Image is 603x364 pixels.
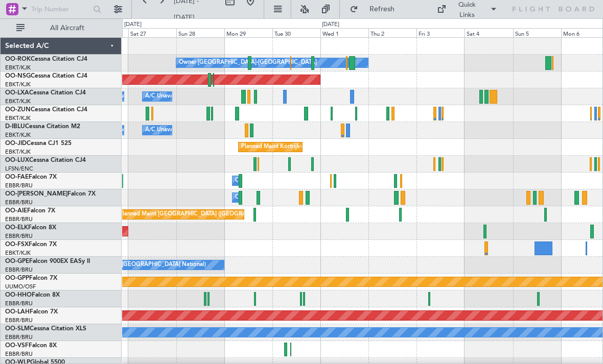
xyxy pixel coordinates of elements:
[5,191,96,197] a: OO-[PERSON_NAME]Falcon 7X
[5,191,67,197] span: OO-[PERSON_NAME]
[5,140,72,147] a: OO-JIDCessna CJ1 525
[5,215,33,223] a: EBBR/BRU
[5,309,58,315] a: OO-LAHFalcon 7X
[5,333,33,341] a: EBBR/BRU
[5,343,29,349] span: OO-VSF
[5,148,31,156] a: EBKT/KJK
[119,207,280,222] div: Planned Maint [GEOGRAPHIC_DATA] ([GEOGRAPHIC_DATA])
[360,6,403,13] span: Refresh
[272,28,320,37] div: Tue 30
[5,343,57,349] a: OO-VSFFalcon 8X
[5,98,31,105] a: EBKT/KJK
[5,317,33,324] a: EBBR/BRU
[5,309,30,315] span: OO-LAH
[5,266,33,274] a: EBBR/BRU
[11,20,111,36] button: All Aircraft
[5,56,87,62] a: OO-ROKCessna Citation CJ4
[5,275,29,281] span: OO-GPP
[5,326,86,332] a: OO-SLMCessna Citation XLS
[224,28,272,37] div: Mon 29
[235,190,305,205] div: Owner Melsbroek Air Base
[235,173,305,188] div: Owner Melsbroek Air Base
[5,182,33,189] a: EBBR/BRU
[5,283,36,290] a: UUMO/OSF
[345,1,406,17] button: Refresh
[416,28,465,37] div: Fri 3
[124,20,142,29] div: [DATE]
[5,258,90,264] a: OO-GPEFalcon 900EX EASy II
[5,208,27,214] span: OO-AIE
[5,124,25,130] span: D-IBLU
[5,232,33,240] a: EBBR/BRU
[5,249,31,257] a: EBKT/KJK
[179,55,317,70] div: Owner [GEOGRAPHIC_DATA]-[GEOGRAPHIC_DATA]
[5,208,55,214] a: OO-AIEFalcon 7X
[5,157,29,163] span: OO-LUX
[5,114,31,122] a: EBKT/KJK
[241,139,360,155] div: Planned Maint Kortrijk-[GEOGRAPHIC_DATA]
[5,275,57,281] a: OO-GPPFalcon 7X
[5,241,57,248] a: OO-FSXFalcon 7X
[5,131,31,139] a: EBKT/KJK
[5,81,31,88] a: EBKT/KJK
[5,300,33,307] a: EBBR/BRU
[5,157,86,163] a: OO-LUXCessna Citation CJ4
[5,292,32,298] span: OO-HHO
[5,56,31,62] span: OO-ROK
[128,28,176,37] div: Sat 27
[5,140,27,147] span: OO-JID
[5,292,60,298] a: OO-HHOFalcon 8X
[5,107,31,113] span: OO-ZUN
[5,225,28,231] span: OO-ELK
[5,124,80,130] a: D-IBLUCessna Citation M2
[5,107,87,113] a: OO-ZUNCessna Citation CJ4
[5,73,87,79] a: OO-NSGCessna Citation CJ4
[322,20,339,29] div: [DATE]
[513,28,561,37] div: Sun 5
[5,90,86,96] a: OO-LXACessna Citation CJ4
[5,174,29,180] span: OO-FAE
[5,64,31,71] a: EBKT/KJK
[320,28,368,37] div: Wed 1
[145,123,308,138] div: A/C Unavailable [GEOGRAPHIC_DATA]-[GEOGRAPHIC_DATA]
[5,225,56,231] a: OO-ELKFalcon 8X
[5,350,33,358] a: EBBR/BRU
[5,90,29,96] span: OO-LXA
[5,73,31,79] span: OO-NSG
[145,89,188,104] div: A/C Unavailable
[176,28,224,37] div: Sun 28
[5,165,33,173] a: LFSN/ENC
[432,1,502,17] button: Quick Links
[368,28,416,37] div: Thu 2
[5,199,33,206] a: EBBR/BRU
[5,258,29,264] span: OO-GPE
[5,241,29,248] span: OO-FSX
[27,25,108,32] span: All Aircraft
[465,28,513,37] div: Sat 4
[5,326,30,332] span: OO-SLM
[31,2,90,17] input: Trip Number
[5,174,57,180] a: OO-FAEFalcon 7X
